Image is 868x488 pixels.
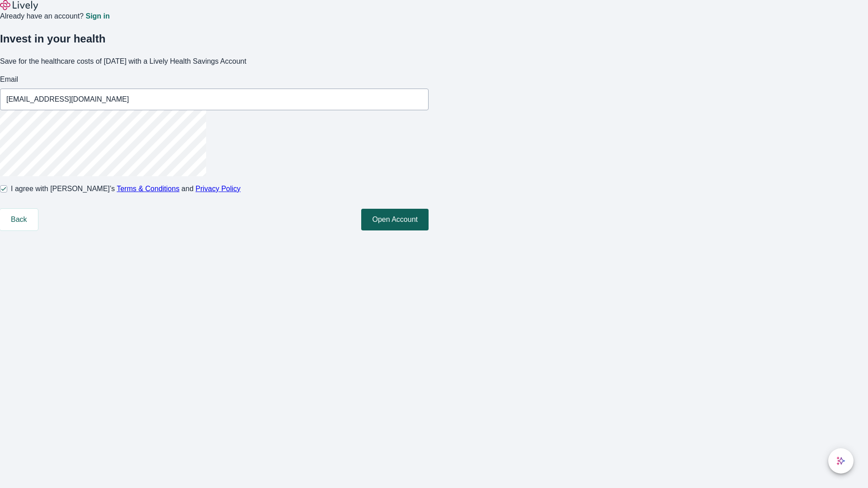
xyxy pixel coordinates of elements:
a: Privacy Policy [196,185,241,192]
button: chat [828,448,854,474]
a: Sign in [85,13,109,20]
button: Open Account [361,209,429,230]
a: Terms & Conditions [117,185,179,192]
svg: Lively AI Assistant [836,456,845,465]
span: I agree with [PERSON_NAME]’s and [11,183,241,194]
